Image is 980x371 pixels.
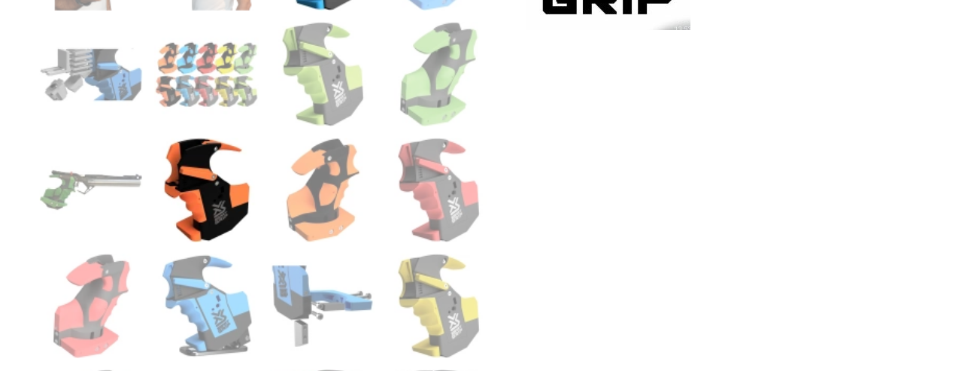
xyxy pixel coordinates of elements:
[39,22,144,126] img: SmartGrip - Модулна пистолетна ръкохватка - Изображение 13
[386,254,490,358] img: SmartGrip - Модулна пистолетна ръкохватка - Изображение 24
[154,22,259,126] img: SmartGrip - Модулна пистолетна ръкохватка - Изображение 14
[154,254,259,358] img: SmartGrip - Модулна пистолетна ръкохватка - Изображение 22
[39,138,144,242] img: SmartGrip - Модулна пистолетна ръкохватка - Изображение 17
[270,254,375,358] img: SmartGrip - Модулна пистолетна ръкохватка - Изображение 23
[386,22,490,126] img: SmartGrip - Модулна пистолетна ръкохватка - Изображение 16
[270,22,375,126] img: SmartGrip - Модулна пистолетна ръкохватка - Изображение 15
[386,138,490,242] img: SmartGrip - Модулна пистолетна ръкохватка - Изображение 20
[270,138,375,242] img: SmartGrip - Модулна пистолетна ръкохватка - Изображение 19
[39,254,144,358] img: SmartGrip - Модулна пистолетна ръкохватка - Изображение 21
[154,138,259,242] img: SmartGrip - Модулна пистолетна ръкохватка - Изображение 18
